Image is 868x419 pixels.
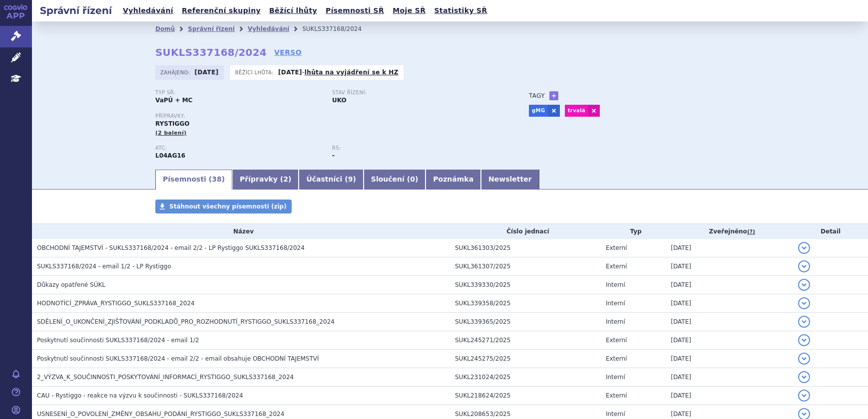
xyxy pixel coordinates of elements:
span: 2_VÝZVA_K_SOUČINNOSTI_POSKYTOVÁNÍ_INFORMACÍ_RYSTIGGO_SUKLS337168_2024 [37,374,294,381]
a: Přípravky (2) [232,170,299,190]
a: Správní řízení [188,25,235,32]
span: Externí [606,244,627,251]
button: detail [798,260,810,272]
td: [DATE] [666,387,793,405]
td: SUKL245275/2025 [450,350,601,368]
span: (2 balení) [155,130,187,136]
span: Interní [606,281,625,288]
p: ATC: [155,145,322,151]
a: Písemnosti (38) [155,170,232,190]
li: SUKLS337168/2024 [302,21,375,36]
span: Interní [606,374,625,381]
td: [DATE] [666,257,793,276]
a: Běžící lhůty [266,4,320,17]
td: [DATE] [666,313,793,331]
strong: UKO [332,97,347,104]
p: Přípravky: [155,113,509,119]
a: Účastníci (9) [299,170,363,190]
p: Typ SŘ: [155,90,322,96]
span: Stáhnout všechny písemnosti (zip) [169,203,287,210]
span: Zahájeno: [160,68,192,76]
span: RYSTIGGO [155,120,189,127]
span: Důkazy opatřené SÚKL [37,281,105,288]
strong: [DATE] [195,69,219,76]
a: gMG [529,105,548,117]
td: [DATE] [666,239,793,257]
h3: Tagy [529,90,545,102]
a: Vyhledávání [248,25,289,32]
span: 2 [283,175,288,183]
span: 0 [410,175,415,183]
span: Externí [606,355,627,362]
td: [DATE] [666,294,793,313]
a: Poznámka [426,170,481,190]
a: + [549,91,558,100]
td: SUKL245271/2025 [450,331,601,350]
span: Externí [606,337,627,344]
p: Stav řízení: [332,90,499,96]
a: Statistiky SŘ [431,4,490,17]
span: Interní [606,300,625,307]
a: Moje SŘ [390,4,429,17]
strong: SUKLS337168/2024 [155,46,267,58]
th: Typ [601,224,666,239]
a: Referenční skupiny [179,4,264,17]
button: detail [798,390,810,402]
td: SUKL339358/2025 [450,294,601,313]
button: detail [798,371,810,383]
p: - [278,68,399,76]
th: Název [32,224,450,239]
td: [DATE] [666,331,793,350]
a: Stáhnout všechny písemnosti (zip) [155,200,292,213]
span: OBCHODNÍ TAJEMSTVÍ - SUKLS337168/2024 - email 2/2 - LP Rystiggo SUKLS337168/2024 [37,244,305,251]
abbr: (?) [747,228,755,235]
span: CAU - Rystiggo - reakce na výzvu k součinnosti - SUKLS337168/2024 [37,392,243,399]
button: detail [798,242,810,254]
span: USNESENÍ_O_POVOLENÍ_ZMĚNY_OBSAHU_PODÁNÍ_RYSTIGGO_SUKLS337168_2024 [37,411,284,418]
td: [DATE] [666,276,793,294]
td: SUKL218624/2025 [450,387,601,405]
td: SUKL361307/2025 [450,257,601,276]
td: SUKL339365/2025 [450,313,601,331]
td: [DATE] [666,350,793,368]
strong: ROZANOLIXIZUMAB [155,152,185,159]
span: Externí [606,263,627,270]
a: Sloučení (0) [364,170,426,190]
td: [DATE] [666,368,793,387]
button: detail [798,353,810,365]
span: Poskytnutí součinnosti SUKLS337168/2024 - email 1/2 [37,337,199,344]
a: VERSO [274,47,302,57]
span: SDĚLENÍ_O_UKONČENÍ_ZJIŠŤOVÁNÍ_PODKLADŮ_PRO_ROZHODNUTÍ_RYSTIGGO_SUKLS337168_2024 [37,318,335,325]
a: Domů [155,25,175,32]
a: Písemnosti SŘ [323,4,387,17]
th: Detail [793,224,868,239]
strong: VaPÚ + MC [155,97,192,104]
a: Vyhledávání [120,4,176,17]
a: lhůta na vyjádření se k HZ [305,69,399,76]
span: Interní [606,318,625,325]
button: detail [798,334,810,346]
a: trvalá [565,105,588,117]
td: SUKL361303/2025 [450,239,601,257]
td: SUKL339330/2025 [450,276,601,294]
span: Běžící lhůta: [235,68,276,76]
p: RS: [332,145,499,151]
span: Poskytnutí součinnosti SUKLS337168/2024 - email 2/2 - email obsahuje OBCHODNÍ TAJEMSTVÍ [37,355,319,362]
span: 38 [212,175,221,183]
td: SUKL231024/2025 [450,368,601,387]
span: 9 [348,175,353,183]
span: HODNOTÍCÍ_ZPRÁVA_RYSTIGGO_SUKLS337168_2024 [37,300,195,307]
button: detail [798,316,810,328]
span: Externí [606,392,627,399]
button: detail [798,297,810,309]
span: Interní [606,411,625,418]
a: Newsletter [481,170,539,190]
h2: Správní řízení [32,3,120,17]
span: SUKLS337168/2024 - email 1/2 - LP Rystiggo [37,263,171,270]
th: Číslo jednací [450,224,601,239]
button: detail [798,279,810,291]
strong: [DATE] [278,69,302,76]
th: Zveřejněno [666,224,793,239]
strong: - [332,152,335,159]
